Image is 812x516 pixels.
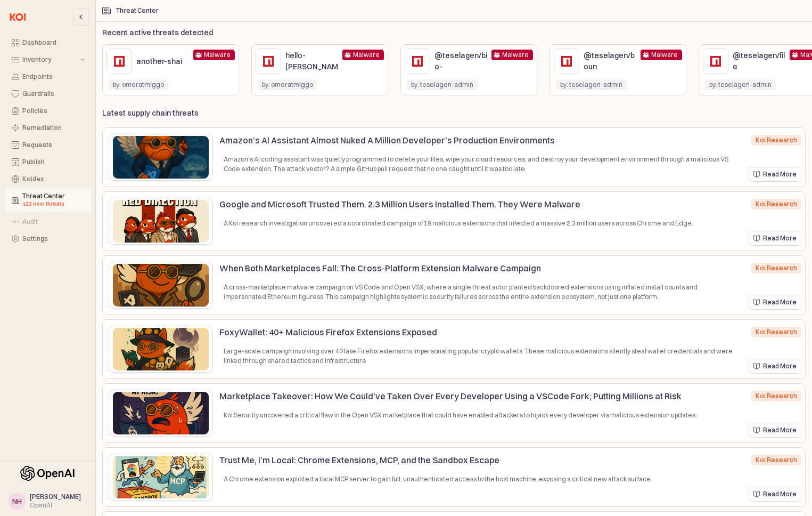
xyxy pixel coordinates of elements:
p: Latest supply chain threats [102,108,199,119]
button: Audit [5,214,91,229]
p: Read More [763,234,797,243]
p: @teselagen/file [733,50,785,72]
button: Read More [749,231,801,246]
div: Endpoints [22,73,85,80]
div: Requests [22,141,85,149]
p: another-shai [136,56,189,67]
div: Koi Research [756,135,797,146]
div: OpenAI [30,501,81,510]
button: Requests [5,138,91,152]
div: by: omeratmiggo [262,79,313,90]
p: Read More [763,490,797,498]
button: Read More [749,295,801,310]
p: Read More [763,362,797,370]
div: Koi Research [756,455,797,465]
p: Google and Microsoft Trusted Them. 2.3 Million Users Installed Them. They Were Malware [219,198,728,211]
div: by: teselagen-admin [709,79,772,90]
p: Amazon’s AI Assistant Almost Nuked A Million Developer’s Production Environments [219,134,728,147]
div: by: teselagen-admin [411,79,473,90]
div: by: omeratmiggo [113,79,164,90]
button: Koidex [5,172,91,187]
button: Publish [5,155,91,170]
button: NH [9,493,26,510]
div: Malware [353,50,380,60]
div: Threat Center [22,192,85,208]
div: Policies [22,107,85,115]
button: Inventory [5,52,91,67]
p: @teselagen/bio- [434,50,487,72]
button: Read More [749,359,801,374]
p: Trust Me, I’m Local: Chrome Extensions, MCP, and the Sandbox Escape [219,454,728,466]
p: hello-[PERSON_NAME] [285,50,338,84]
p: A Koi research investigation uncovered a coordinated campaign of 18 malicious extensions that inf... [224,219,740,228]
div: NH [12,496,22,506]
p: When Both Marketplaces Fall: The Cross-Platform Extension Malware Campaign [219,262,728,275]
p: Read More [763,298,797,307]
button: Read More [749,423,801,438]
button: Policies [5,103,91,118]
p: @teselagen/boun [584,50,636,72]
div: hello-[PERSON_NAME]Malwareby: omeratmiggo [251,44,388,95]
div: Malware [502,50,529,60]
div: another-shaiMalwareby: omeratmiggo [102,44,239,95]
div: Malware [651,50,678,60]
button: Read More [749,487,801,502]
p: Read More [763,170,797,179]
button: Threat Center [5,189,91,212]
div: Inventory [22,56,78,63]
div: Koi Research [756,327,797,337]
div: Dashboard [22,39,85,46]
p: FoxyWallet: 40+ Malicious Firefox Extensions Exposed [219,326,728,338]
p: Amazon’s AI coding assistant was quietly programmed to delete your files, wipe your cloud resourc... [224,155,740,174]
p: Large-scale campaign involving over 40 fake Firefox extensions impersonating popular crypto walle... [224,346,740,366]
div: Koidex [22,175,85,183]
button: Remediation [5,120,91,135]
div: Malware [204,50,231,60]
div: 123 new threats [22,200,85,208]
div: Publish [22,158,85,166]
div: Remediation [22,124,85,132]
p: Marketplace Takeover: How We Could’ve Taken Over Every Developer Using a VSCode Fork; Putting Mil... [219,390,728,402]
div: Koi Research [756,391,797,401]
div: Guardrails [22,90,85,98]
p: A Chrome extension exploited a local MCP server to gain full, unauthenticated access to the host ... [224,474,740,484]
div: Audit [22,218,85,225]
p: Koi Security uncovered a critical flaw in the Open VSX marketplace that could have enabled attack... [224,410,740,420]
button: Read More [749,167,801,182]
div: Threat Center [116,7,159,14]
button: Endpoints [5,69,91,84]
button: Dashboard [5,35,91,50]
p: Read More [763,426,797,434]
span: by: teselagen-admin [560,80,622,89]
div: Settings [22,235,85,243]
p: Recent active threats detected [102,27,213,38]
div: Koi Research [756,199,797,209]
button: Guardrails [5,86,91,101]
button: Settings [5,231,91,246]
div: @teselagen/bounMalwareby: teselagen-admin [549,44,686,95]
p: A cross-marketplace malware campaign on VS Code and Open VSX, where a single threat actor planted... [224,283,740,302]
div: Koi Research [756,263,797,273]
span: [PERSON_NAME] [30,493,81,501]
div: @teselagen/bio-Malwareby: teselagen-admin [400,44,537,95]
